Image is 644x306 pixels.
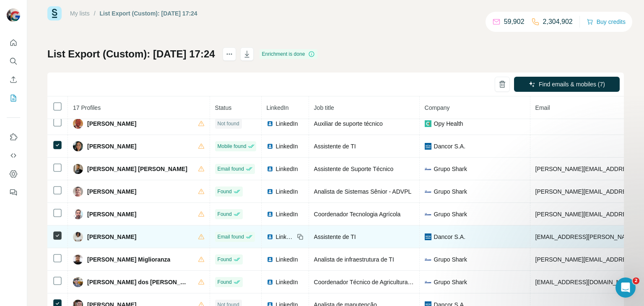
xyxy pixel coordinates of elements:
[73,104,101,111] span: 17 Profiles
[425,143,431,150] img: company-logo
[73,254,83,265] img: Avatar
[73,209,83,219] img: Avatar
[94,9,96,18] li: /
[267,279,273,285] img: LinkedIn logo
[425,188,431,195] img: company-logo
[87,142,136,150] span: [PERSON_NAME]
[314,233,356,240] span: Assistente de TI
[267,166,273,172] img: LinkedIn logo
[87,233,136,241] span: [PERSON_NAME]
[87,210,136,218] span: [PERSON_NAME]
[434,165,467,173] span: Grupo Shark
[314,120,383,127] span: Auxiliar de suporte técnico
[87,165,187,173] span: [PERSON_NAME] [PERSON_NAME]
[314,143,356,150] span: Assistente de TI
[425,211,431,218] img: company-logo
[267,120,273,127] img: LinkedIn logo
[267,256,273,263] img: LinkedIn logo
[267,104,289,111] span: LinkedIn
[47,6,62,21] img: Surfe Logo
[276,165,298,173] span: LinkedIn
[543,17,573,27] p: 2,304,902
[615,277,636,298] iframe: Intercom live chat
[218,143,247,150] span: Mobile found
[73,164,83,174] img: Avatar
[7,166,20,182] button: Dashboard
[7,8,20,22] img: Avatar
[434,187,467,196] span: Grupo Shark
[434,142,465,150] span: Dancor S.A.
[539,80,605,88] span: Find emails & mobiles (7)
[7,185,20,200] button: Feedback
[434,278,467,286] span: Grupo Shark
[260,49,318,59] div: Enrichment is done
[73,187,83,197] img: Avatar
[87,119,136,128] span: [PERSON_NAME]
[7,35,20,50] button: Quick start
[87,278,190,286] span: [PERSON_NAME] dos [PERSON_NAME]
[504,17,525,27] p: 59,902
[535,279,635,285] span: [EMAIL_ADDRESS][DOMAIN_NAME]
[434,119,463,128] span: Opy Health
[425,256,431,263] img: company-logo
[276,210,298,218] span: LinkedIn
[587,16,626,28] button: Buy credits
[434,210,467,218] span: Grupo Shark
[7,148,20,163] button: Use Surfe API
[314,166,394,172] span: Assistente de Suporte Técnico
[276,142,298,150] span: LinkedIn
[100,9,197,18] div: List Export (Custom): [DATE] 17:24
[218,210,232,218] span: Found
[425,104,450,111] span: Company
[218,165,244,173] span: Email found
[276,233,294,241] span: LinkedIn
[434,233,465,241] span: Dancor S.A.
[47,47,215,61] h1: List Export (Custom): [DATE] 17:24
[276,255,298,264] span: LinkedIn
[314,256,394,263] span: Analista de infraestrutura de TI
[215,104,232,111] span: Status
[73,141,83,151] img: Avatar
[314,188,412,195] span: Analista de Sistemas Sênior - ADVPL
[223,47,236,61] button: actions
[218,188,232,195] span: Found
[218,233,244,241] span: Email found
[267,211,273,218] img: LinkedIn logo
[87,255,170,264] span: [PERSON_NAME] Miglioranza
[7,91,20,106] button: My lists
[425,233,431,240] img: company-logo
[434,255,467,264] span: Grupo Shark
[425,166,431,172] img: company-logo
[314,104,334,111] span: Job title
[314,279,441,285] span: Coordenador Técnico de Agricultura de Precisão
[267,188,273,195] img: LinkedIn logo
[7,54,20,69] button: Search
[314,211,401,218] span: Coordenador Tecnologia Agrícola
[535,104,550,111] span: Email
[514,77,620,92] button: Find emails & mobiles (7)
[218,278,232,286] span: Found
[218,256,232,263] span: Found
[73,277,83,287] img: Avatar
[276,119,298,128] span: LinkedIn
[7,72,20,87] button: Enrich CSV
[425,120,431,127] img: company-logo
[276,187,298,196] span: LinkedIn
[7,130,20,145] button: Use Surfe on LinkedIn
[87,187,136,196] span: [PERSON_NAME]
[267,233,273,240] img: LinkedIn logo
[218,120,239,127] span: Not found
[633,277,639,284] span: 2
[276,278,298,286] span: LinkedIn
[267,143,273,150] img: LinkedIn logo
[70,10,90,17] a: My lists
[73,119,83,129] img: Avatar
[425,279,431,285] img: company-logo
[73,232,83,242] img: Avatar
